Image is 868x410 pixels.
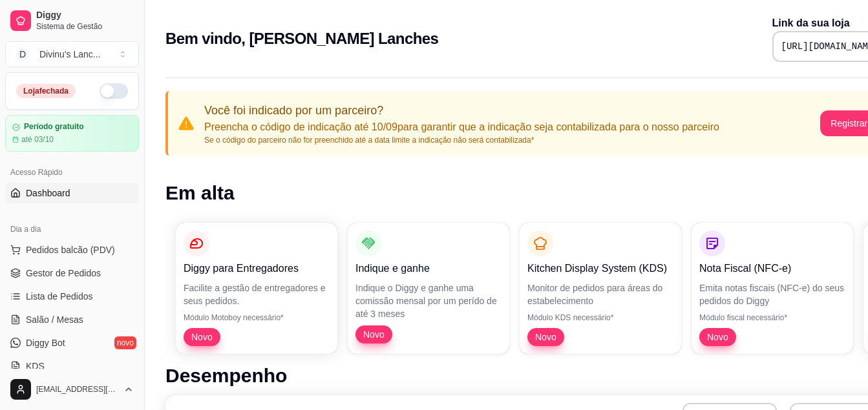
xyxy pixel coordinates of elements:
a: KDS [5,356,139,376]
div: Acesso Rápido [5,162,139,183]
div: Divinu's Lanc ... [39,48,101,61]
span: Diggy [36,10,134,21]
span: Novo [530,331,562,343]
p: Monitor de pedidos para áreas do estabelecimento [527,282,673,307]
span: D [16,48,29,61]
p: Nota Fiscal (NFC-e) [699,261,845,276]
p: Preencha o código de indicação até 10/09 para garantir que a indicação seja contabilizada para o ... [204,119,719,135]
p: Você foi indicado por um parceiro? [204,101,719,119]
a: Período gratuitoaté 03/10 [5,115,139,152]
span: KDS [26,360,45,373]
button: Pedidos balcão (PDV) [5,240,139,260]
p: Facilite a gestão de entregadores e seus pedidos. [184,282,330,307]
button: [EMAIL_ADDRESS][DOMAIN_NAME] [5,374,139,405]
p: Módulo fiscal necessário* [699,313,845,323]
button: Diggy para EntregadoresFacilite a gestão de entregadores e seus pedidos.Módulo Motoboy necessário... [176,223,337,354]
p: Módulo KDS necessário* [527,313,673,323]
h2: Bem vindo, [PERSON_NAME] Lanches [165,28,438,49]
p: Kitchen Display System (KDS) [527,261,673,276]
a: Salão / Mesas [5,309,139,330]
p: Emita notas fiscais (NFC-e) do seus pedidos do Diggy [699,282,845,307]
p: Se o código do parceiro não for preenchido até a data limite a indicação não será contabilizada* [204,135,719,145]
button: Kitchen Display System (KDS)Monitor de pedidos para áreas do estabelecimentoMódulo KDS necessário... [520,223,681,354]
span: Lista de Pedidos [26,290,93,303]
a: Diggy Botnovo [5,333,139,353]
div: Loja fechada [16,84,76,98]
a: Lista de Pedidos [5,286,139,307]
span: Novo [702,331,734,343]
span: [EMAIL_ADDRESS][DOMAIN_NAME] [36,384,118,395]
article: até 03/10 [21,134,54,145]
span: Novo [186,331,218,343]
span: Novo [358,328,390,341]
button: Select a team [5,41,139,67]
div: Dia a dia [5,219,139,240]
p: Indique o Diggy e ganhe uma comissão mensal por um perído de até 3 meses [355,282,502,320]
a: Gestor de Pedidos [5,263,139,283]
p: Módulo Motoboy necessário* [184,313,330,323]
span: Salão / Mesas [26,313,83,326]
p: Indique e ganhe [355,261,502,276]
button: Indique e ganheIndique o Diggy e ganhe uma comissão mensal por um perído de até 3 mesesNovo [348,223,509,354]
span: Sistema de Gestão [36,21,134,32]
button: Nota Fiscal (NFC-e)Emita notas fiscais (NFC-e) do seus pedidos do DiggyMódulo fiscal necessário*Novo [692,223,853,354]
span: Diggy Bot [26,336,65,349]
a: Dashboard [5,183,139,203]
button: Alterar Status [100,83,128,99]
span: Gestor de Pedidos [26,267,101,280]
span: Dashboard [26,187,70,200]
span: Pedidos balcão (PDV) [26,243,115,256]
a: DiggySistema de Gestão [5,5,139,36]
p: Diggy para Entregadores [184,261,330,276]
article: Período gratuito [24,122,84,132]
